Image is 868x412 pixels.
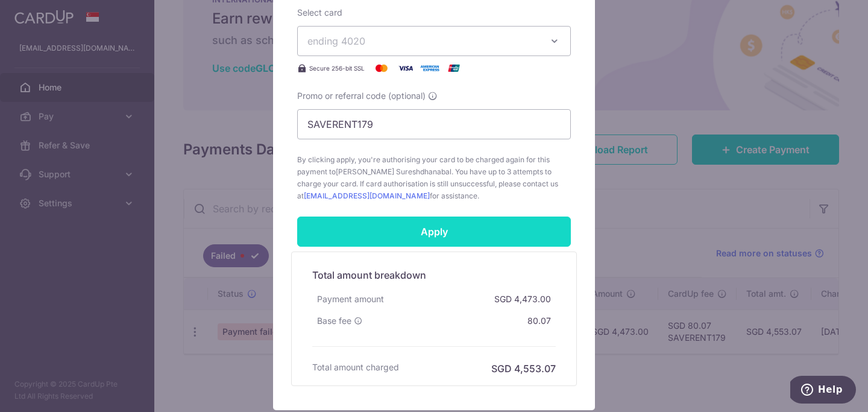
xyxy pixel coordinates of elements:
[523,310,556,332] div: 80.07
[307,35,365,47] span: ending 4020
[297,26,571,56] button: ending 4020
[309,63,365,73] span: Secure 256-bit SSL
[312,288,389,310] div: Payment amount
[297,217,571,247] input: Apply
[336,167,451,176] span: [PERSON_NAME] Sureshdhanabal
[317,315,351,327] span: Base fee
[790,376,856,406] iframe: Opens a widget where you can find more information
[304,191,430,200] a: [EMAIL_ADDRESS][DOMAIN_NAME]
[394,61,418,75] img: Visa
[297,154,571,202] span: By clicking apply, you're authorising your card to be charged again for this payment to . You hav...
[442,61,466,75] img: UnionPay
[489,288,556,310] div: SGD 4,473.00
[491,361,556,376] h6: SGD 4,553.07
[297,90,426,102] span: Promo or referral code (optional)
[370,61,394,75] img: Mastercard
[418,61,442,75] img: American Express
[312,361,399,373] h6: Total amount charged
[297,7,342,19] label: Select card
[312,268,556,282] h5: Total amount breakdown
